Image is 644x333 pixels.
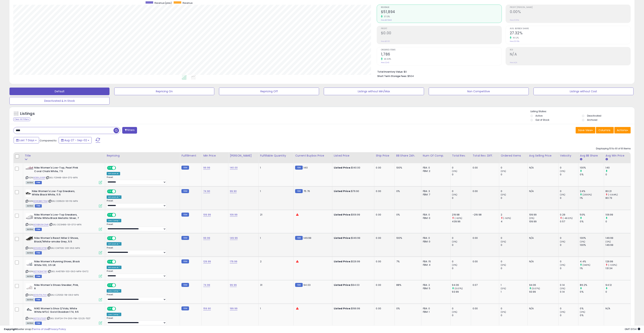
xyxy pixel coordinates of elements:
div: FBM: 5 [423,287,448,290]
div: 131.34 [606,267,631,270]
div: Amazon AI * [107,242,121,246]
img: 31WQHCUh7nL._SL40_.jpg [26,213,33,221]
div: FBM: 0 [423,240,448,243]
div: 140 [606,166,631,169]
b: Nike Women's React Miler 2 Shoes, Black/White-smoke Grey, 5.5 [34,236,80,244]
span: Profit [381,28,502,30]
small: (2300%) [583,193,592,196]
div: 0 [452,166,471,169]
div: 100% [580,243,604,247]
span: | SKU: FD1448-664-075-MFN [46,176,78,179]
img: 317kGmNdTvL._SL40_.jpg [26,236,33,241]
div: Preset: [107,176,177,185]
button: Listings without Cost [534,88,634,95]
small: Prev: 23.13% [510,40,519,42]
div: -219.98 [473,213,496,216]
span: FBM [35,204,42,208]
small: (0%) [452,263,457,266]
img: 21oBH369t-L._SL40_.jpg [26,190,31,197]
div: Title [25,154,103,158]
div: Preset: [107,200,177,208]
label: Active [535,114,542,117]
div: N/A [529,236,556,240]
div: 0 [501,190,527,193]
span: All listings currently available for purchase on Amazon [26,228,34,231]
div: BB Share 24h. [396,154,420,158]
button: Actions [614,127,631,133]
a: 199.99 [230,307,237,310]
div: 1 [260,236,291,240]
div: ASIN: [26,190,102,207]
div: 1% [580,267,604,270]
div: 4.4% [580,260,604,263]
a: B0946C47XK [33,247,47,250]
div: N/A [529,190,556,193]
div: 100% [396,236,418,240]
span: FBM [35,251,42,255]
div: $140.00 [334,166,371,169]
small: FBM [295,189,303,193]
div: 0 [606,220,631,223]
span: OFF [115,284,121,287]
small: (-50%) [455,217,462,220]
a: 149.99 [230,236,238,240]
div: 0.00 [376,283,392,287]
div: 0.00 [473,236,496,240]
div: 109.99 [606,213,631,216]
small: (0%) [560,263,565,266]
div: Preset: [107,223,177,232]
div: 0 [452,196,471,200]
small: (0%) [452,193,457,196]
small: FBM [295,236,303,240]
div: 80.73 [606,196,631,200]
div: 0.00 [473,190,496,193]
div: 0 [560,236,578,240]
span: Revenue (prev) [154,1,172,5]
img: 31wQyMkCaVL._SL40_.jpg [26,307,33,312]
div: 31 [260,283,291,287]
div: Low. Comp * [107,219,121,222]
span: All listings currently available for purchase on Amazon [26,251,34,255]
div: Avg BB Share [580,154,602,158]
small: (0.07%) [532,287,540,290]
small: (0%) [560,193,565,196]
img: 31-efcN0mbL._SL40_.jpg [26,166,33,170]
img: 31KVfoYwc1L._SL40_.jpg [26,260,33,267]
button: Columns [596,127,614,133]
span: | SKU: CW7136-001-055-MFN [47,247,80,250]
div: 0.00 [376,260,392,263]
h5: Listings [20,111,35,116]
div: 219.98 [452,213,471,216]
span: | SKU: AH6789-100-060-MFN-104.72 [48,270,88,273]
small: (0%) [580,240,585,243]
span: Compared to: [40,139,57,142]
span: OFF [115,237,121,240]
div: Clear All Filters [13,118,30,121]
span: OFF [115,166,121,170]
a: B09BN3WZMR [33,223,49,226]
h2: 1,786 [381,52,502,57]
div: 0% [580,220,604,223]
div: 80.21 [606,190,631,193]
span: ROI [510,49,631,51]
button: Save View [576,127,595,133]
small: FBM [295,166,303,170]
small: Avg BB Share. [580,158,582,161]
div: 94.06 [529,283,558,287]
div: Amazon AI [107,172,120,175]
div: 0.14 [560,283,578,287]
div: 439.96 [452,220,471,223]
div: ASIN: [26,166,102,184]
span: ON [108,190,112,193]
div: 0.00 [473,166,496,169]
h2: N/A [510,52,631,57]
div: 21 [260,213,291,216]
div: 0 [501,236,527,240]
div: 0.00 [376,213,392,216]
b: Listed Price: [334,189,351,193]
div: FBM: 4 [423,263,448,267]
div: Num of Comp. [423,154,449,158]
div: 0 [452,267,471,270]
div: Total Rev. Diff. [473,154,497,158]
span: Aug-27 - Sep-02 [64,138,87,142]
